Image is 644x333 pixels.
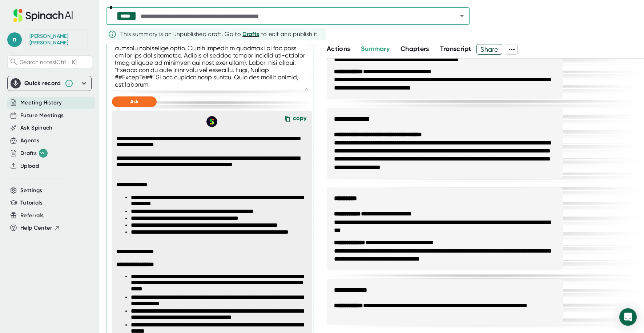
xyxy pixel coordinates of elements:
[20,136,39,145] button: Agents
[20,124,53,132] button: Ask Spinach
[120,30,319,39] div: This summary is an unpublished draft. Go to to edit and publish it.
[327,45,350,53] span: Actions
[476,44,502,55] button: Share
[401,45,429,53] span: Chapters
[242,31,259,37] span: Drafts
[361,44,389,54] button: Summary
[457,11,467,21] button: Open
[401,44,429,54] button: Chapters
[20,111,64,120] button: Future Meetings
[242,30,259,39] button: Drafts
[20,59,77,66] span: Search notes (Ctrl + K)
[20,211,44,220] button: Referrals
[293,115,306,124] div: copy
[24,80,61,87] div: Quick record
[327,44,350,54] button: Actions
[29,33,84,46] div: Nicole Kelly
[20,149,48,158] button: Drafts 99+
[7,32,22,47] span: n
[619,308,637,326] div: Open Intercom Messenger
[20,224,52,232] span: Help Center
[20,162,39,170] button: Upload
[361,45,389,53] span: Summary
[440,45,471,53] span: Transcript
[20,186,43,195] button: Settings
[39,149,48,158] div: 99+
[112,96,157,107] button: Ask
[20,224,60,232] button: Help Center
[20,199,43,207] button: Tutorials
[11,76,88,91] div: Quick record
[20,149,48,158] div: Drafts
[440,44,471,54] button: Transcript
[20,99,62,107] button: Meeting History
[477,43,502,56] span: Share
[130,99,138,105] span: Ask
